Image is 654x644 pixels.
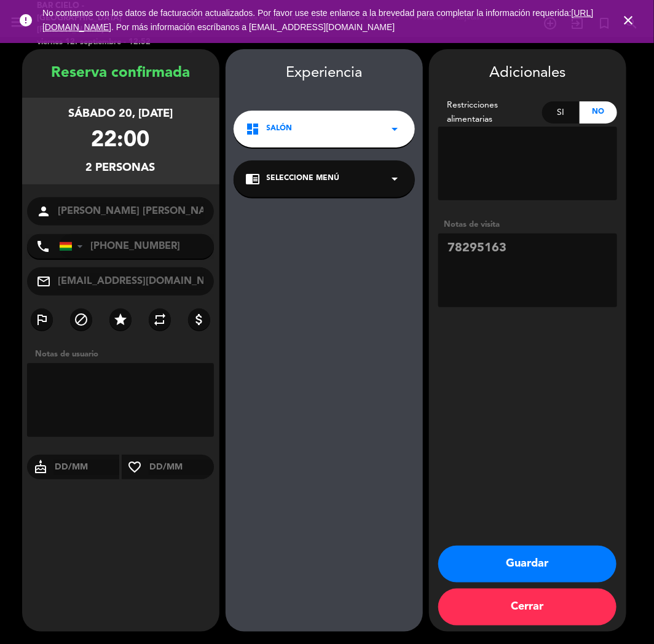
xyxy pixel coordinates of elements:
div: 22:00 [92,123,150,159]
i: favorite_border [122,460,149,474]
div: Notas de usuario [30,348,219,361]
button: Cerrar [438,589,617,626]
div: 2 personas [86,159,156,177]
i: dashboard [246,122,261,136]
div: Restricciones alimentarias [438,98,543,127]
i: person [36,204,51,219]
div: Adicionales [438,61,617,85]
i: chrome_reader_mode [246,171,261,186]
div: Bolivia: +591 [60,235,88,258]
a: . Por más información escríbanos a [EMAIL_ADDRESS][DOMAIN_NAME] [111,22,395,32]
div: No [580,101,617,124]
i: error [18,13,33,28]
span: No contamos con los datos de facturación actualizados. Por favor use este enlance a la brevedad p... [42,8,594,32]
div: Reserva confirmada [22,61,219,85]
i: cake [27,460,54,474]
input: DD/MM [54,460,120,475]
i: star [113,312,128,327]
div: Si [542,101,580,124]
div: Notas de visita [438,218,617,231]
span: Salón [267,123,293,135]
i: arrow_drop_down [388,171,403,186]
i: mail_outline [36,274,51,289]
i: block [74,312,89,327]
i: phone [36,239,50,254]
button: Guardar [438,546,617,583]
i: repeat [152,312,167,327]
i: close [621,13,636,28]
div: Experiencia [226,61,423,85]
span: Seleccione Menú [267,173,340,185]
a: [URL][DOMAIN_NAME] [42,8,594,32]
i: outlined_flag [34,312,49,327]
i: arrow_drop_down [388,122,403,136]
i: attach_money [192,312,207,327]
input: DD/MM [149,460,215,475]
div: sábado 20, [DATE] [68,105,173,123]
